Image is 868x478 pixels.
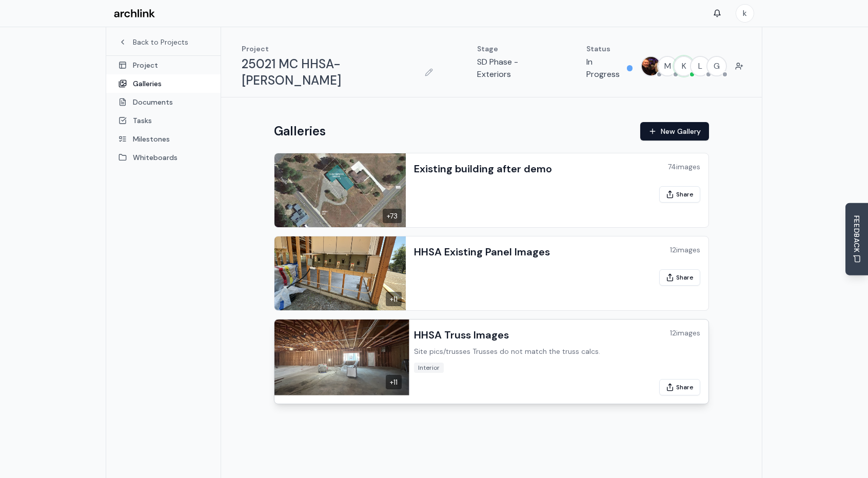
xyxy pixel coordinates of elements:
h3: Existing building after demo [414,162,552,176]
a: Whiteboards [106,148,221,167]
p: SD Phase - Exteriors [477,56,545,81]
div: + 11 [386,292,402,306]
h1: 25021 MC HHSA-[PERSON_NAME] [242,56,418,89]
a: Project [106,56,221,74]
h3: HHSA Existing Panel Images [414,245,550,259]
div: 12 images [670,328,700,338]
div: + 11 [386,375,402,389]
img: Archlink [114,9,155,18]
span: M [658,57,677,75]
button: G [706,56,727,76]
span: L [691,57,709,75]
button: K [674,56,694,76]
span: G [707,57,726,75]
button: L [690,56,711,76]
button: New Gallery [640,122,709,141]
span: Interior [414,363,444,373]
a: Galleries [106,74,221,93]
div: 74 images [668,162,700,172]
a: Milestones [106,130,221,148]
a: Tasks [106,111,221,130]
span: K [675,57,693,75]
h3: HHSA Truss Images [414,328,509,342]
span: k [736,5,754,22]
div: 12 images [670,245,700,255]
img: MARC JONES [642,57,660,75]
button: Share [659,186,700,203]
a: HHSA Truss Images+11HHSA Truss ImagesSite pics/trusses Trusses do not match the truss calcs.12ima... [274,319,709,404]
p: In Progress [586,56,623,81]
p: Project [242,44,436,54]
a: Back to Projects [119,37,208,47]
div: + 73 [383,209,402,223]
button: Share [659,269,700,286]
span: FEEDBACK [852,215,862,253]
a: Existing building after demo+73Existing building after demo74imagesShare [274,153,709,228]
img: Existing building after demo [274,153,406,227]
button: MARC JONES [641,56,661,76]
button: Send Feedback [845,203,868,275]
button: M [657,56,678,76]
button: Share [659,379,700,395]
a: HHSA Existing Panel Images+11HHSA Existing Panel Images12imagesShare [274,236,709,311]
img: HHSA Existing Panel Images [274,236,406,310]
p: Stage [477,44,545,54]
p: Status [586,44,633,54]
h1: Galleries [274,123,326,140]
p: Site pics/trusses Trusses do not match the truss calcs. [414,346,600,356]
img: HHSA Truss Images [271,317,409,395]
a: Documents [106,93,221,111]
